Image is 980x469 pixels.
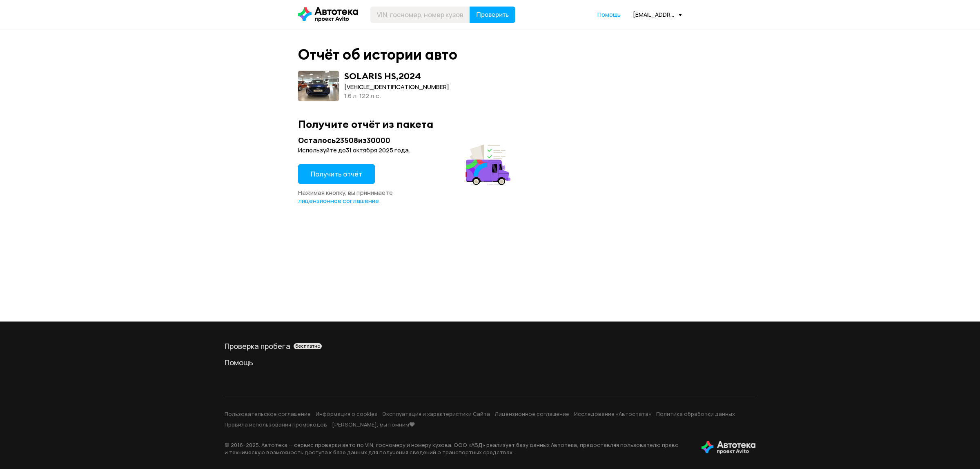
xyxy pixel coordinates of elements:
a: Проверка пробегабесплатно [225,341,755,351]
a: Помощь [225,357,755,367]
span: Получить отчёт [311,170,362,179]
button: Получить отчёт [298,164,375,184]
span: бесплатно [295,343,320,349]
a: Информация о cookies [316,410,377,418]
span: Нажимая кнопку, вы принимаете . [298,188,393,205]
a: Эксплуатация и характеристики Сайта [382,410,490,418]
div: Осталось 23508 из 30000 [298,135,513,145]
a: Политика обработки данных [656,410,735,418]
span: лицензионное соглашение [298,197,379,205]
a: Лицензионное соглашение [495,410,569,418]
a: лицензионное соглашение [298,197,379,205]
a: [PERSON_NAME], мы помним [332,421,415,428]
div: Используйте до 31 октября 2025 года . [298,146,513,154]
div: 1.6 л, 122 л.c. [344,92,449,100]
a: Правила использования промокодов [225,421,327,428]
div: SOLARIS HS , 2024 [344,71,421,81]
a: Исследование «Автостата» [574,410,651,418]
div: Получите отчёт из пакета [298,118,682,130]
img: tWS6KzJlK1XUpy65r7uaHVIs4JI6Dha8Nraz9T2hA03BhoCc4MtbvZCxBLwJIh+mQSIAkLBJpqMoKVdP8sONaFJLCz6I0+pu7... [702,441,755,454]
div: [EMAIL_ADDRESS][DOMAIN_NAME] [633,11,682,18]
button: Проверить [470,7,515,23]
div: [VEHICLE_IDENTIFICATION_NUMBER] [344,83,449,92]
p: © 2016– 2025 . Автотека — сервис проверки авто по VIN, госномеру и номеру кузова. ООО «АБД» реали... [225,441,688,456]
span: Проверить [476,11,509,18]
div: Проверка пробега [225,341,755,351]
input: VIN, госномер, номер кузова [370,7,470,23]
a: Пользовательское соглашение [225,410,311,418]
a: Помощь [597,11,621,19]
div: Отчёт об истории авто [298,46,457,63]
